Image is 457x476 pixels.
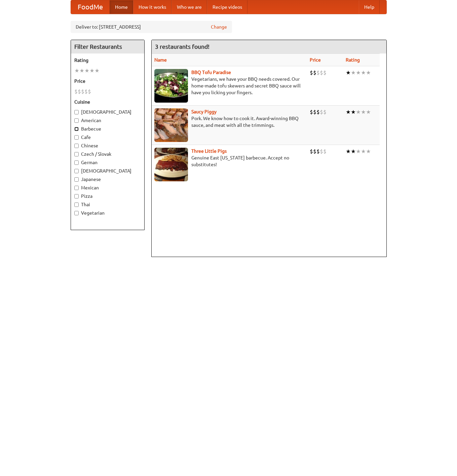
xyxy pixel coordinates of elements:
input: German [74,160,79,165]
li: $ [323,108,327,116]
h5: Rating [74,57,141,64]
input: Chinese [74,144,79,148]
input: [DEMOGRAPHIC_DATA] [74,110,79,114]
li: $ [316,108,320,116]
a: Who we are [172,0,207,14]
li: $ [310,108,313,116]
p: Pork. We know how to cook it. Award-winning BBQ sauce, and meat with all the trimmings. [154,115,304,129]
li: ★ [366,69,371,76]
input: Vegetarian [74,211,79,215]
a: Name [154,57,167,63]
li: $ [84,88,88,95]
label: Mexican [74,184,141,191]
li: ★ [356,148,361,155]
li: ★ [361,108,366,116]
li: ★ [356,108,361,116]
label: [DEMOGRAPHIC_DATA] [74,109,141,115]
input: Pizza [74,194,79,198]
li: $ [310,69,313,76]
img: tofuparadise.jpg [154,69,188,103]
li: ★ [346,148,351,155]
li: $ [320,108,323,116]
label: Cafe [74,134,141,141]
li: ★ [351,148,356,155]
a: FoodMe [71,0,110,14]
li: ★ [346,69,351,76]
a: Three Little Pigs [191,148,227,154]
li: $ [88,88,91,95]
input: American [74,118,79,123]
ng-pluralize: 3 restaurants found! [155,43,210,50]
li: ★ [356,69,361,76]
img: littlepigs.jpg [154,148,188,181]
li: ★ [351,108,356,116]
img: saucy.jpg [154,108,188,142]
li: $ [320,69,323,76]
li: $ [74,88,78,95]
a: Price [310,57,321,63]
li: $ [316,69,320,76]
li: $ [323,69,327,76]
li: ★ [361,69,366,76]
a: How it works [133,0,172,14]
label: German [74,159,141,166]
input: Mexican [74,186,79,190]
li: ★ [84,67,89,74]
label: Thai [74,201,141,208]
a: Saucy Piggy [191,109,217,114]
a: Home [110,0,133,14]
input: Cafe [74,135,79,140]
li: ★ [89,67,94,74]
label: Czech / Slovak [74,151,141,157]
li: ★ [351,69,356,76]
li: ★ [361,148,366,155]
a: Change [211,24,227,30]
input: Thai [74,203,79,207]
input: [DEMOGRAPHIC_DATA] [74,169,79,173]
h4: Filter Restaurants [71,40,144,53]
p: Genuine East [US_STATE] barbecue. Accept no substitutes! [154,154,304,168]
li: $ [310,148,313,155]
li: ★ [94,67,100,74]
h5: Cuisine [74,99,141,105]
li: ★ [346,108,351,116]
a: Help [359,0,380,14]
label: Vegetarian [74,210,141,216]
a: Rating [346,57,360,63]
li: $ [316,148,320,155]
label: American [74,117,141,124]
li: ★ [366,148,371,155]
label: Barbecue [74,125,141,132]
a: BBQ Tofu Paradise [191,70,231,75]
li: $ [320,148,323,155]
p: Vegetarians, we have your BBQ needs covered. Our home-made tofu skewers and secret BBQ sauce will... [154,76,304,96]
li: $ [78,88,81,95]
label: Japanese [74,176,141,183]
li: $ [313,148,316,155]
div: Deliver to: [STREET_ADDRESS] [71,21,232,33]
li: $ [313,69,316,76]
li: $ [313,108,316,116]
li: $ [81,88,84,95]
input: Czech / Slovak [74,152,79,156]
input: Barbecue [74,127,79,131]
li: ★ [79,67,84,74]
h5: Price [74,78,141,84]
label: [DEMOGRAPHIC_DATA] [74,168,141,174]
li: ★ [366,108,371,116]
a: Recipe videos [207,0,247,14]
input: Japanese [74,177,79,182]
li: $ [323,148,327,155]
label: Pizza [74,193,141,199]
label: Chinese [74,142,141,149]
li: ★ [74,67,79,74]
